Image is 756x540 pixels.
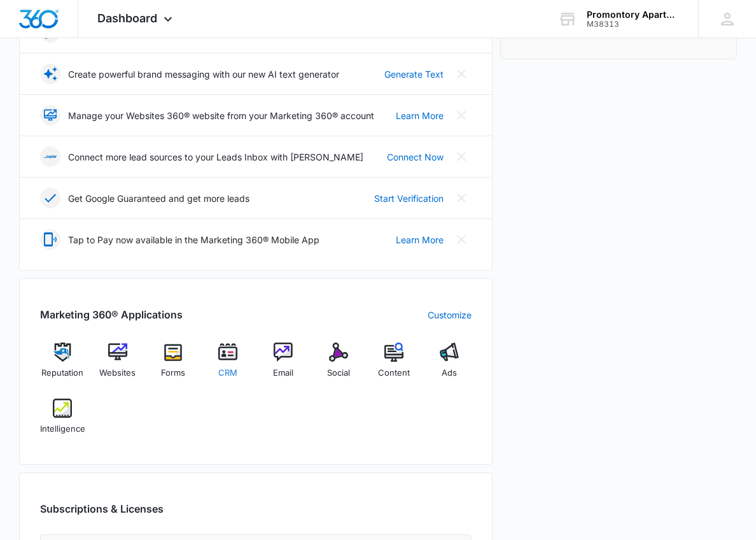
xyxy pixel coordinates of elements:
a: Websites [95,343,141,388]
a: Start Verification [374,192,444,205]
a: Connect Now [387,150,444,164]
button: Close [451,105,472,125]
p: Create powerful brand messaging with our new AI text generator [68,67,339,81]
a: Reputation [40,343,85,388]
a: Intelligence [40,399,85,444]
a: Customize [428,308,472,322]
p: Tap to Pay now available in the Marketing 360® Mobile App [68,233,319,246]
span: Content [378,367,410,380]
button: Close [451,229,472,250]
a: Content [371,343,416,388]
p: Connect more lead sources to your Leads Inbox with [PERSON_NAME] [68,150,363,164]
button: Close [451,64,472,84]
a: Forms [150,343,195,388]
span: Reputation [41,367,83,380]
span: Forms [161,367,185,380]
p: Get Google Guaranteed and get more leads [68,192,249,205]
h2: Marketing 360® Applications [40,307,183,322]
button: Close [451,188,472,208]
a: CRM [206,343,251,388]
span: Websites [99,367,136,380]
span: Intelligence [40,423,85,436]
a: Learn More [396,233,444,246]
span: Ads [442,367,457,380]
h2: Subscriptions & Licenses [40,501,164,516]
span: Email [273,367,293,380]
a: Email [261,343,306,388]
a: Ads [426,343,472,388]
span: Social [327,367,350,380]
span: Dashboard [97,11,157,25]
div: account name [587,10,680,20]
a: Social [316,343,361,388]
p: Manage your Websites 360® website from your Marketing 360® account [68,109,374,122]
button: Close [451,146,472,167]
div: account id [587,20,680,29]
span: CRM [218,367,237,380]
a: Learn More [396,109,444,122]
a: Generate Text [384,67,444,81]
